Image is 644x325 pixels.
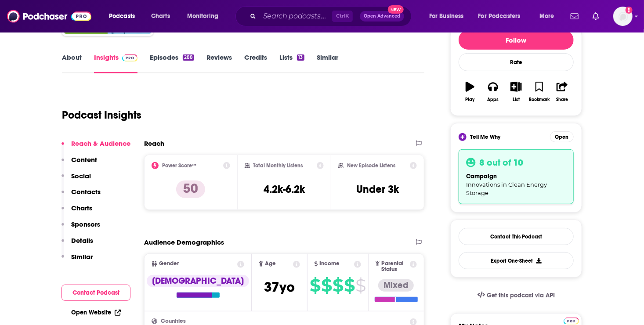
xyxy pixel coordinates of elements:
p: Social [71,172,91,180]
span: Charts [151,10,170,22]
div: Play [466,97,475,102]
a: About [62,53,82,73]
p: Reach & Audience [71,139,130,148]
div: Rate [459,53,574,71]
a: InsightsPodchaser Pro [94,53,137,73]
h2: Reach [144,139,164,148]
span: 37 yo [264,278,295,296]
p: Details [71,236,93,245]
h2: Total Monthly Listens [253,162,303,169]
p: Sponsors [71,220,100,228]
a: Open Website [71,309,121,316]
span: More [539,10,554,22]
span: Ctrl K [332,11,353,22]
span: $ [321,278,332,292]
button: open menu [473,9,533,23]
button: Similar [62,253,93,269]
div: Search podcasts, credits, & more... [244,6,420,26]
div: Mixed [378,279,414,292]
button: Contact Podcast [62,285,130,301]
h2: Audience Demographics [144,238,224,246]
button: Social [62,172,91,188]
button: open menu [533,9,565,23]
p: 50 [176,181,205,198]
button: Open AdvancedNew [360,11,404,22]
a: Similar [317,53,338,73]
span: Countries [161,318,186,324]
span: $ [333,278,343,292]
div: 288 [183,54,194,61]
span: Monitoring [187,10,218,22]
button: Apps [481,76,504,108]
span: Open Advanced [364,14,400,18]
span: Tell Me Why [470,134,500,141]
img: tell me why sparkle [460,134,465,140]
div: 13 [297,54,304,61]
button: List [505,76,528,108]
h3: 8 out of 10 [479,157,523,168]
a: Credits [244,53,267,73]
a: Pro website [564,316,579,325]
p: Similar [71,253,93,261]
span: For Business [429,10,464,22]
h3: 4.2k-6.2k [264,183,305,196]
button: Show profile menu [613,7,633,26]
a: Get this podcast via API [470,285,562,306]
button: Reach & Audience [62,139,130,155]
img: Podchaser Pro [564,318,579,325]
span: Logged in as roneledotsonRAD [613,7,633,26]
div: [DEMOGRAPHIC_DATA] [147,275,249,287]
button: open menu [423,9,475,23]
img: Podchaser - Follow, Share and Rate Podcasts [7,8,91,25]
svg: Add a profile image [626,7,633,14]
button: Bookmark [528,76,550,108]
button: Export One-Sheet [459,252,574,269]
span: Age [265,261,276,267]
button: Play [459,76,481,108]
span: campaign [466,173,497,180]
button: Follow [459,30,574,50]
button: Sponsors [62,220,100,236]
span: Income [320,261,340,267]
span: Podcasts [109,10,135,22]
button: Share [551,76,574,108]
div: Apps [488,97,499,102]
p: Charts [71,204,92,212]
a: Show notifications dropdown [589,9,603,24]
span: For Podcasters [478,10,521,22]
a: Contact This Podcast [459,228,574,245]
span: $ [344,278,355,292]
a: Show notifications dropdown [567,9,582,24]
span: Innovations in Clean Energy Storage [466,181,547,196]
h2: Power Score™ [162,162,196,169]
div: List [513,97,520,102]
p: Content [71,155,97,164]
button: Contacts [62,188,101,204]
a: Lists13 [279,53,304,73]
span: Gender [159,261,179,267]
button: open menu [103,9,146,23]
a: Reviews [206,53,232,73]
h1: Podcast Insights [62,108,141,122]
button: Charts [62,204,92,220]
span: $ [310,278,320,292]
span: $ [355,278,365,292]
button: Details [62,236,93,253]
a: Charts [145,9,175,23]
a: Episodes288 [150,53,194,73]
div: Share [556,97,568,102]
button: Content [62,155,97,172]
input: Search podcasts, credits, & more... [260,9,332,23]
span: Parental Status [381,261,408,272]
span: New [388,5,404,14]
img: User Profile [613,7,633,26]
div: Bookmark [529,97,550,102]
button: Open [550,131,574,142]
img: Podchaser Pro [122,54,137,61]
span: Get this podcast via API [487,292,555,299]
h3: Under 3k [356,183,399,196]
button: open menu [181,9,230,23]
h2: New Episode Listens [347,162,395,169]
p: Contacts [71,188,101,196]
